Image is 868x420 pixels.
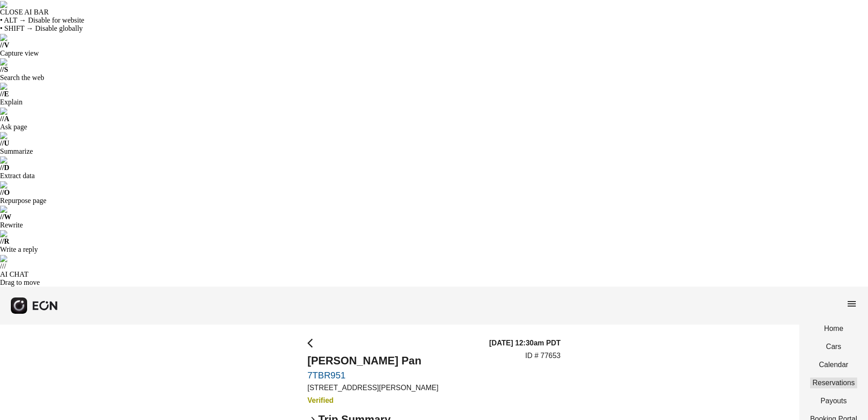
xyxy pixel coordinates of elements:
[307,354,439,368] h2: [PERSON_NAME] Pan
[846,298,857,309] span: menu
[525,350,561,361] p: ID # 77653
[810,359,857,370] a: Calendar
[810,323,857,334] a: Home
[810,341,857,352] a: Cars
[489,338,561,349] h3: [DATE] 12:30am PDT
[810,396,857,406] a: Payouts
[307,338,318,349] span: arrow_back_ios
[810,378,857,388] a: Reservations
[307,370,439,381] a: 7TBR951
[307,395,439,406] h3: Verified
[307,382,439,393] p: [STREET_ADDRESS][PERSON_NAME]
